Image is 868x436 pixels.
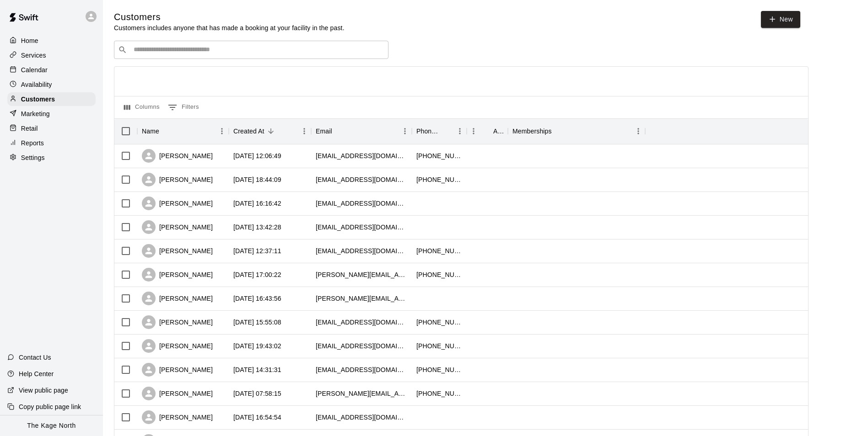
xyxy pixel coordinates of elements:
a: Customers [7,92,96,106]
div: [PERSON_NAME] [142,315,213,329]
div: Name [137,118,229,144]
p: Reports [21,138,44,148]
div: bbbroley@hotmail.com [316,413,407,422]
a: Services [7,48,96,62]
div: kinga0330@gmail.com [316,318,407,327]
button: Menu [398,124,412,138]
div: Age [493,118,503,144]
div: [PERSON_NAME] [142,292,213,305]
p: Retail [21,124,38,133]
div: [PERSON_NAME] [142,149,213,163]
div: +17054400903 [416,175,462,184]
div: 2025-10-09 16:16:42 [233,199,281,208]
div: +14165507187 [416,389,462,398]
a: Calendar [7,63,96,77]
p: Services [21,51,46,60]
div: +14167075613 [416,341,462,351]
div: sophiegravel@me.com [316,365,407,374]
div: [PERSON_NAME] [142,173,213,186]
button: Menu [631,124,645,138]
p: Home [21,36,38,45]
div: [PERSON_NAME] [142,244,213,258]
div: Email [311,118,412,144]
div: [PERSON_NAME] [142,220,213,234]
div: samanthawright.a@gmail.com [316,389,407,398]
a: New [761,11,800,28]
div: 2025-10-07 07:58:15 [233,389,281,398]
button: Sort [264,125,277,138]
div: [PERSON_NAME] [142,363,213,377]
div: [PERSON_NAME] [142,268,213,282]
div: trevorhadley@hotmail.com [316,294,407,303]
a: Marketing [7,107,96,121]
div: 2025-10-09 13:42:28 [233,223,281,232]
div: Search customers by name or email [114,41,388,59]
div: 2025-10-07 14:31:31 [233,365,281,374]
button: Sort [552,125,565,138]
div: 2025-10-08 15:55:08 [233,318,281,327]
a: Home [7,34,96,48]
button: Sort [440,125,453,138]
button: Menu [453,124,467,138]
a: Retail [7,122,96,135]
p: Settings [21,153,45,162]
div: [PERSON_NAME] [142,387,213,400]
div: [PERSON_NAME] [142,197,213,210]
button: Show filters [166,100,201,115]
div: Phone Number [412,118,467,144]
p: Contact Us [19,353,51,362]
div: 2025-10-10 12:06:49 [233,151,281,160]
h5: Customers [114,11,345,23]
div: Memberships [508,118,645,144]
div: 2025-10-06 16:54:54 [233,413,281,422]
div: [PERSON_NAME] [142,339,213,353]
div: Email [316,118,332,144]
div: Name [142,118,159,144]
button: Select columns [122,100,162,115]
p: Customers includes anyone that has made a booking at your facility in the past. [114,23,345,32]
div: 2025-10-09 18:44:09 [233,175,281,184]
p: Marketing [21,109,50,118]
div: +17059944518 [416,365,462,374]
div: naythannunes@gmail.com [316,341,407,351]
div: shae.greenfield@gmail.com [316,223,407,232]
div: 2025-10-09 12:37:11 [233,246,281,255]
button: Menu [467,124,480,138]
p: Calendar [21,65,48,74]
div: Created At [233,118,264,144]
div: trevor_hadley@hotmail.com [316,270,407,279]
div: 2025-10-07 19:43:02 [233,341,281,351]
div: +17054348286 [416,151,462,160]
div: [PERSON_NAME] [142,410,213,424]
a: Reports [7,136,96,150]
p: Customers [21,95,55,104]
button: Menu [215,124,229,138]
div: adamdobson169@gmail.com [316,175,407,184]
button: Sort [480,125,493,138]
div: cdeasley@hotmail.com [316,246,407,255]
a: Availability [7,78,96,91]
p: Copy public page link [19,402,81,411]
div: 2025-10-08 17:00:22 [233,270,281,279]
p: Help Center [19,369,54,378]
div: jamesh_111@hotmail.com [316,151,407,160]
div: kateymartin@gmail.com [316,199,407,208]
a: Settings [7,151,96,165]
button: Menu [297,124,311,138]
div: 2025-10-08 16:43:56 [233,294,281,303]
div: +14165053217 [416,318,462,327]
div: Phone Number [416,118,440,144]
p: The Kage North [27,421,76,431]
div: Age [467,118,508,144]
div: Created At [229,118,311,144]
div: Memberships [512,118,552,144]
